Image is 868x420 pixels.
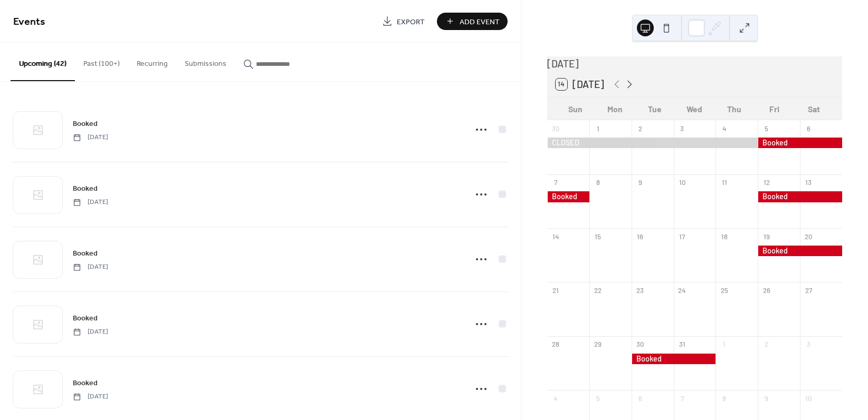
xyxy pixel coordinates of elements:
div: 28 [551,340,560,349]
div: 19 [761,232,771,241]
div: Booked [758,191,842,202]
div: Thu [714,97,754,120]
div: 1 [720,340,729,349]
div: 30 [635,340,645,349]
div: 3 [678,124,687,133]
div: 22 [593,286,603,296]
span: Booked [73,248,98,259]
button: Add Event [437,13,508,30]
div: 4 [720,124,729,133]
span: Booked [73,183,98,194]
span: Booked [73,119,98,130]
div: 11 [720,178,729,188]
div: 3 [804,340,813,349]
div: Booked [547,191,589,202]
div: Tue [635,97,675,120]
div: 26 [761,286,771,296]
div: 5 [593,394,603,403]
span: [DATE] [73,198,108,207]
div: 4 [551,394,560,403]
div: 29 [593,340,603,349]
div: 1 [593,124,603,133]
div: 7 [678,394,687,403]
div: 30 [551,124,560,133]
div: 23 [635,286,645,296]
div: 10 [678,178,687,188]
a: Booked [73,312,98,324]
button: Submissions [176,43,235,80]
div: CLOSED [547,138,758,148]
a: Booked [73,182,98,194]
div: 18 [720,232,729,241]
div: 9 [761,394,771,403]
div: 6 [635,394,645,403]
div: 21 [551,286,560,296]
div: 12 [761,178,771,188]
span: Add Event [460,16,500,27]
div: 6 [804,124,813,133]
span: [DATE] [73,133,108,142]
span: [DATE] [73,327,108,337]
span: Events [13,12,45,32]
div: Booked [758,138,842,148]
div: Booked [758,246,842,256]
div: 2 [635,124,645,133]
div: 16 [635,232,645,241]
div: 24 [678,286,687,296]
div: Wed [675,97,714,120]
div: 31 [678,340,687,349]
span: Booked [73,313,98,324]
div: 5 [761,124,771,133]
a: Export [374,13,433,30]
div: 9 [635,178,645,188]
div: Sat [794,97,834,120]
div: 2 [761,340,771,349]
button: Past (100+) [75,43,128,80]
span: Export [397,16,425,27]
div: 8 [593,178,603,188]
div: Sun [556,97,595,120]
button: Recurring [128,43,176,80]
span: Booked [73,378,98,389]
div: 15 [593,232,603,241]
div: 14 [551,232,560,241]
div: 8 [720,394,729,403]
div: 7 [551,178,560,188]
div: Fri [754,97,794,120]
div: 13 [804,178,813,188]
div: 17 [678,232,687,241]
div: Booked [632,354,716,364]
button: 14[DATE] [552,76,608,93]
div: 27 [804,286,813,296]
a: Booked [73,377,98,389]
div: [DATE] [547,56,842,72]
a: Booked [73,118,98,130]
a: Booked [73,247,98,259]
span: [DATE] [73,392,108,402]
div: Mon [595,97,635,120]
span: [DATE] [73,262,108,272]
div: 25 [720,286,729,296]
button: Upcoming (42) [11,43,75,81]
div: 10 [804,394,813,403]
div: 20 [804,232,813,241]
